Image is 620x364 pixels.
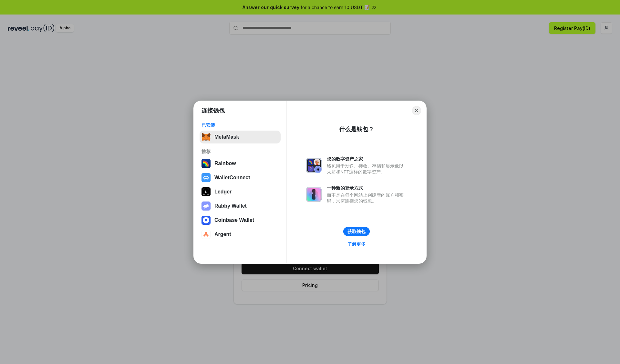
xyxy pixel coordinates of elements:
[201,149,279,154] div: 推荐
[200,228,281,241] button: Argent
[412,106,421,115] button: Close
[344,240,369,248] a: 了解更多
[214,134,239,140] div: MetaMask
[201,122,279,128] div: 已安装
[201,230,211,239] img: svg+xml,%3Csvg%20width%3D%2228%22%20height%3D%2228%22%20viewBox%3D%220%200%2028%2028%22%20fill%3D...
[214,203,247,209] div: Rabby Wallet
[201,187,211,196] img: svg+xml,%3Csvg%20xmlns%3D%22http%3A%2F%2Fwww.w3.org%2F2000%2Fsvg%22%20width%3D%2228%22%20height%3...
[201,107,225,114] h1: 连接钱包
[201,159,211,168] img: svg+xml,%3Csvg%20width%3D%22120%22%20height%3D%22120%22%20viewBox%3D%220%200%20120%20120%22%20fil...
[200,131,281,143] button: MetaMask
[200,200,281,212] button: Rabby Wallet
[306,187,322,202] img: svg+xml,%3Csvg%20xmlns%3D%22http%3A%2F%2Fwww.w3.org%2F2000%2Fsvg%22%20fill%3D%22none%22%20viewBox...
[214,231,231,237] div: Argent
[347,229,366,234] div: 获取钱包
[214,175,250,181] div: WalletConnect
[214,189,232,195] div: Ledger
[201,216,211,225] img: svg+xml,%3Csvg%20width%3D%2228%22%20height%3D%2228%22%20viewBox%3D%220%200%2028%2028%22%20fill%3D...
[214,161,236,166] div: Rainbow
[327,185,407,191] div: 一种新的登录方式
[327,156,407,162] div: 您的数字资产之家
[327,163,407,175] div: 钱包用于发送、接收、存储和显示像以太坊和NFT这样的数字资产。
[200,214,281,227] button: Coinbase Wallet
[347,241,366,247] div: 了解更多
[200,157,281,170] button: Rainbow
[343,227,370,236] button: 获取钱包
[339,125,374,133] div: 什么是钱包？
[200,171,281,184] button: WalletConnect
[201,173,211,182] img: svg+xml,%3Csvg%20width%3D%2228%22%20height%3D%2228%22%20viewBox%3D%220%200%2028%2028%22%20fill%3D...
[200,185,281,198] button: Ledger
[327,192,407,204] div: 而不是在每个网站上创建新的账户和密码，只需连接您的钱包。
[214,217,254,223] div: Coinbase Wallet
[306,158,322,173] img: svg+xml,%3Csvg%20xmlns%3D%22http%3A%2F%2Fwww.w3.org%2F2000%2Fsvg%22%20fill%3D%22none%22%20viewBox...
[201,202,211,211] img: svg+xml,%3Csvg%20xmlns%3D%22http%3A%2F%2Fwww.w3.org%2F2000%2Fsvg%22%20fill%3D%22none%22%20viewBox...
[201,133,211,142] img: svg+xml,%3Csvg%20fill%3D%22none%22%20height%3D%2233%22%20viewBox%3D%220%200%2035%2033%22%20width%...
